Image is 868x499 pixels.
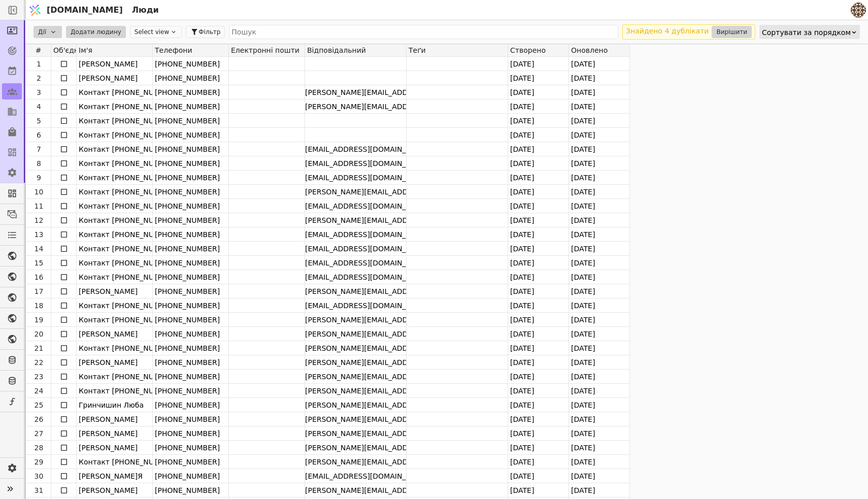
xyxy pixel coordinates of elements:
div: [DATE] [569,270,629,284]
div: [DATE] [569,199,629,213]
div: [PERSON_NAME][EMAIL_ADDRESS][DOMAIN_NAME] [305,327,406,341]
div: [DATE] [569,185,629,199]
div: [PERSON_NAME][EMAIL_ADDRESS][DOMAIN_NAME] [305,355,406,369]
span: [PHONE_NUMBER] [153,415,220,423]
button: Дії [34,26,62,38]
div: 1 [27,57,51,71]
div: Контакт [PHONE_NUMBER] [79,85,152,99]
div: Контакт [PHONE_NUMBER] [79,298,152,312]
div: [DATE] [508,412,569,426]
div: [DATE] [508,156,569,171]
div: [PERSON_NAME][EMAIL_ADDRESS][DOMAIN_NAME] [305,483,406,497]
span: [PHONE_NUMBER] [153,358,220,367]
span: [PHONE_NUMBER] [153,131,220,139]
div: [DATE] [508,227,569,242]
div: [DATE] [569,327,629,341]
div: [DATE] [508,213,569,227]
div: [DATE] [508,426,569,441]
span: [PHONE_NUMBER] [153,387,220,395]
div: Контакт [PHONE_NUMBER] [79,142,152,156]
div: [PERSON_NAME][EMAIL_ADDRESS][DOMAIN_NAME] [305,99,406,113]
span: Об'єднати [53,46,76,54]
div: [DATE] [508,441,569,455]
span: Фільтр [198,27,220,37]
div: [DATE] [569,412,629,426]
div: [DATE] [569,85,629,99]
div: 24 [27,384,51,398]
h2: Люди [128,4,159,16]
div: 20 [27,327,51,341]
div: [DATE] [569,426,629,441]
div: 14 [27,242,51,256]
a: [DOMAIN_NAME] [25,1,128,20]
div: [DATE] [508,341,569,355]
span: [PHONE_NUMBER] [153,159,220,168]
div: [DATE] [508,284,569,298]
div: [PERSON_NAME][EMAIL_ADDRESS][DOMAIN_NAME] [305,426,406,440]
span: [PHONE_NUMBER] [153,103,220,111]
span: [PHONE_NUMBER] [153,174,220,182]
div: Контакт [PHONE_NUMBER] [79,185,152,198]
div: 18 [27,298,51,313]
div: [PERSON_NAME] [79,327,152,341]
div: [PERSON_NAME][EMAIL_ADDRESS][DOMAIN_NAME] [305,398,406,412]
span: [PHONE_NUMBER] [153,216,220,224]
div: Контакт [PHONE_NUMBER] [79,341,152,355]
span: Створено [510,46,546,54]
div: 31 [27,483,51,497]
div: [DATE] [569,99,629,114]
img: Logo [27,1,43,20]
div: [PERSON_NAME] [79,71,152,85]
div: Контакт [PHONE_NUMBER] [79,455,152,469]
div: [DATE] [508,327,569,341]
div: 15 [27,256,51,270]
div: [DATE] [508,483,569,497]
div: Контакт [PHONE_NUMBER] [79,270,152,284]
div: Контакт [PHONE_NUMBER] [79,227,152,241]
div: 28 [27,441,51,455]
span: [PHONE_NUMBER] [153,88,220,96]
div: 9 [27,171,51,185]
div: [PERSON_NAME] [79,57,152,71]
div: [DATE] [569,341,629,355]
span: [PHONE_NUMBER] [153,202,220,210]
div: 7 [27,142,51,156]
div: [EMAIL_ADDRESS][DOMAIN_NAME] [305,199,406,213]
div: Контакт [PHONE_NUMBER] [79,370,152,383]
div: [EMAIL_ADDRESS][DOMAIN_NAME] [305,171,406,184]
span: Електронні пошти [231,46,299,54]
div: [DATE] [569,469,629,483]
div: [DATE] [569,355,629,370]
span: Оновлено [571,46,608,54]
div: [DATE] [569,156,629,171]
div: Контакт [PHONE_NUMBER] [79,128,152,142]
div: [DATE] [508,398,569,412]
div: [PERSON_NAME][EMAIL_ADDRESS][DOMAIN_NAME] [305,284,406,298]
span: Телефони [155,46,192,54]
span: [PHONE_NUMBER] [153,344,220,352]
div: [DATE] [569,142,629,156]
div: [DATE] [508,469,569,483]
div: Контакт [PHONE_NUMBER] [79,99,152,113]
div: [DATE] [569,114,629,128]
div: 11 [27,199,51,213]
div: [DATE] [508,199,569,213]
span: [PHONE_NUMBER] [153,287,220,295]
div: [DATE] [569,370,629,384]
div: [DATE] [569,313,629,327]
div: [DATE] [508,370,569,384]
div: 30 [27,469,51,483]
div: [DATE] [569,256,629,270]
span: Ім'я [79,46,92,54]
span: [PHONE_NUMBER] [153,444,220,452]
div: [EMAIL_ADDRESS][DOMAIN_NAME] [305,227,406,241]
div: [PERSON_NAME][EMAIL_ADDRESS][DOMAIN_NAME] [305,313,406,326]
span: [PHONE_NUMBER] [153,117,220,125]
div: 29 [27,455,51,469]
div: [EMAIL_ADDRESS][DOMAIN_NAME] [305,142,406,156]
span: [PHONE_NUMBER] [153,429,220,438]
div: Контакт [PHONE_NUMBER] [79,156,152,170]
div: [DATE] [569,384,629,398]
div: [EMAIL_ADDRESS][DOMAIN_NAME] [305,256,406,270]
span: [PHONE_NUMBER] [153,373,220,381]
